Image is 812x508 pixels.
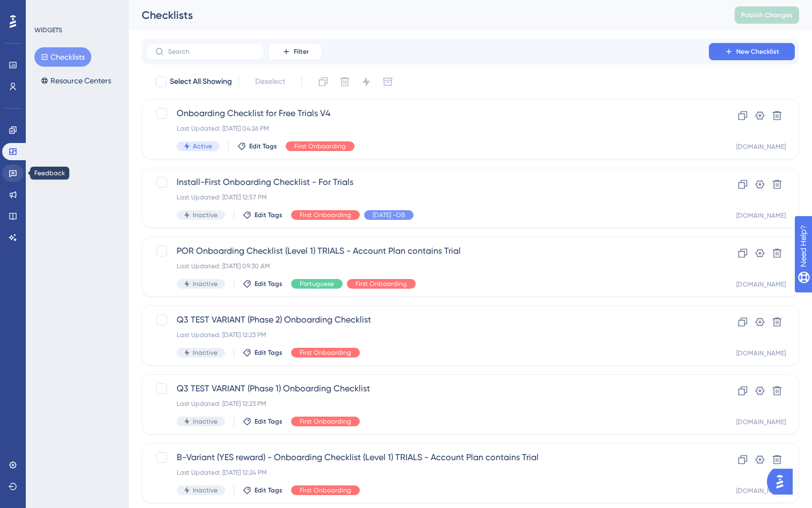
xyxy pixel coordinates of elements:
[736,47,779,56] span: New Checklist
[255,348,282,357] span: Edit Tags
[373,211,405,219] span: [DATE] -OB
[709,43,795,60] button: New Checklist
[25,3,67,16] span: Need Help?
[177,193,678,202] div: Last Updated: [DATE] 12:57 PM
[193,280,218,288] span: Inactive
[170,75,232,88] span: Select All Showing
[249,142,277,151] span: Edit Tags
[177,331,678,339] div: Last Updated: [DATE] 12:23 PM
[300,417,351,426] span: First Onboarding
[736,349,786,357] div: [DOMAIN_NAME]
[177,245,678,257] span: POR Onboarding Checklist (Level 1) TRIALS - Account Plan contains Trial
[255,75,285,88] span: Deselect
[177,313,678,326] span: Q3 TEST VARIANT (Phase 2) Onboarding Checklist
[255,486,282,495] span: Edit Tags
[34,26,62,34] div: WIDGETS
[177,382,678,395] span: Q3 TEST VARIANT (Phase 1) Onboarding Checklist
[177,262,678,270] div: Last Updated: [DATE] 09:30 AM
[269,43,322,60] button: Filter
[177,124,678,133] div: Last Updated: [DATE] 04:26 PM
[193,142,212,151] span: Active
[255,417,282,426] span: Edit Tags
[736,486,786,495] div: [DOMAIN_NAME]
[34,47,91,67] button: Checklists
[177,107,678,120] span: Onboarding Checklist for Free Trials V4
[193,417,218,426] span: Inactive
[34,71,118,90] button: Resource Centers
[300,211,351,219] span: First Onboarding
[193,348,218,357] span: Inactive
[356,280,407,288] span: First Onboarding
[237,142,277,151] button: Edit Tags
[294,142,346,151] span: First Onboarding
[193,486,218,495] span: Inactive
[300,486,351,495] span: First Onboarding
[243,417,282,426] button: Edit Tags
[193,211,218,219] span: Inactive
[168,48,255,55] input: Search
[300,348,351,357] span: First Onboarding
[177,176,678,189] span: Install-First Onboarding Checklist - For Trials
[741,11,793,19] span: Publish Changes
[245,72,295,91] button: Deselect
[736,211,786,220] div: [DOMAIN_NAME]
[243,211,282,219] button: Edit Tags
[736,418,786,426] div: [DOMAIN_NAME]
[300,280,334,288] span: Portuguese
[243,280,282,288] button: Edit Tags
[294,47,309,56] span: Filter
[177,451,678,464] span: B-Variant (YES reward) - Onboarding Checklist (Level 1) TRIALS - Account Plan contains Trial
[255,211,282,219] span: Edit Tags
[767,466,799,498] iframe: UserGuiding AI Assistant Launcher
[255,280,282,288] span: Edit Tags
[243,486,282,495] button: Edit Tags
[736,280,786,289] div: [DOMAIN_NAME]
[736,142,786,151] div: [DOMAIN_NAME]
[142,8,708,23] div: Checklists
[177,399,678,408] div: Last Updated: [DATE] 12:23 PM
[735,6,799,24] button: Publish Changes
[243,348,282,357] button: Edit Tags
[177,468,678,477] div: Last Updated: [DATE] 12:24 PM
